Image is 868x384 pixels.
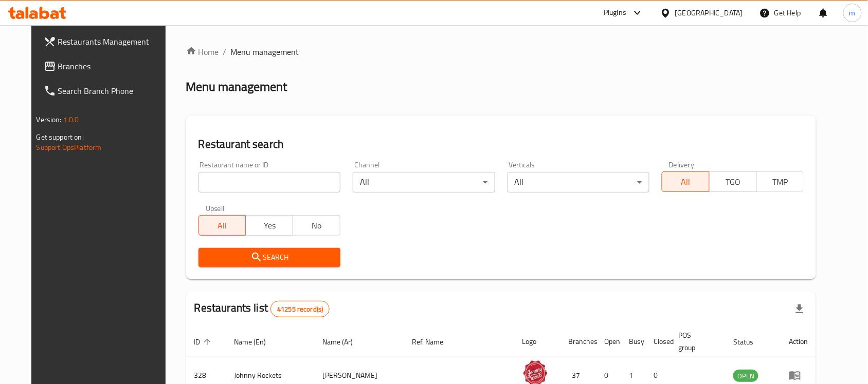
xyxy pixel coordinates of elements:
th: Open [596,326,621,357]
button: All [662,171,710,192]
span: Search [207,251,332,264]
button: TGO [709,171,757,192]
span: ID [194,336,214,348]
button: All [198,215,246,236]
div: Export file [787,297,812,321]
button: Search [198,248,340,267]
span: OPEN [733,370,758,382]
input: Search for restaurant name or ID.. [198,172,340,193]
span: All [203,218,242,233]
a: Restaurants Management [35,29,176,54]
span: Ref. Name [412,336,457,348]
nav: breadcrumb [186,46,817,58]
th: Logo [514,326,560,357]
h2: Restaurants list [194,300,330,317]
span: POS group [679,329,713,354]
a: Branches [35,54,176,79]
div: [GEOGRAPHIC_DATA] [675,7,743,18]
span: Branches [58,60,168,72]
span: Menu management [231,46,299,58]
span: Search Branch Phone [58,85,168,97]
th: Branches [560,326,596,357]
div: Total records count [270,301,330,317]
span: Name (Ar) [322,336,366,348]
span: Yes [250,218,289,233]
a: Support.OpsPlatform [37,141,102,154]
button: No [293,215,340,236]
li: / [223,46,227,58]
span: Version: [37,113,62,126]
button: TMP [756,171,804,192]
span: TMP [761,175,800,189]
span: Restaurants Management [58,35,168,48]
span: No [297,218,336,233]
a: Search Branch Phone [35,79,176,103]
h2: Menu management [186,79,287,95]
span: Get support on: [37,130,84,144]
div: Menu [789,369,808,381]
a: Home [186,46,219,58]
div: Plugins [604,7,626,19]
div: OPEN [733,370,758,382]
div: All [353,172,495,193]
h2: Restaurant search [198,137,804,152]
div: All [508,172,649,193]
label: Upsell [206,205,225,212]
span: All [666,175,706,189]
th: Busy [621,326,646,357]
th: Closed [646,326,671,357]
span: Status [733,336,767,348]
span: TGO [714,175,753,189]
span: 41255 record(s) [271,304,329,314]
button: Yes [245,215,293,236]
span: m [849,7,856,18]
th: Action [781,326,816,357]
label: Delivery [669,161,695,168]
span: Name (En) [234,336,280,348]
span: 1.0.0 [63,113,79,126]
